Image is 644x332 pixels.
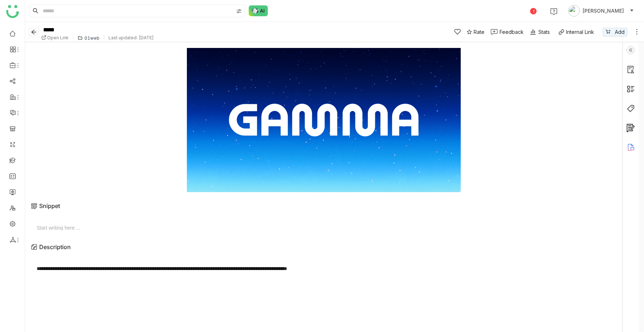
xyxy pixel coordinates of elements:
img: stats.svg [529,28,537,36]
span: [PERSON_NAME] [583,7,624,15]
div: Snippet [31,195,617,217]
span: Add [615,28,625,36]
img: search-type.svg [236,8,242,14]
div: Description [31,236,617,258]
img: help.svg [550,8,557,15]
span: Start writing here ... [37,220,611,231]
div: Stats [529,28,550,36]
button: [PERSON_NAME] [567,5,635,17]
div: Internal Link [566,29,594,35]
img: logo [6,5,19,18]
div: 01web [84,35,100,41]
a: Open Link [41,35,73,40]
div: 1 [530,8,537,14]
span: Open Link [47,35,69,40]
img: gamma-banner-8d71c455.png [180,48,468,192]
button: Add [603,28,627,36]
img: avatar [568,5,580,17]
span: Rate [474,28,484,36]
button: Back [28,26,40,38]
div: Last updated: [DATE] [104,35,158,40]
img: feedback-1.svg [491,29,498,35]
img: folder.svg [78,35,83,40]
div: Feedback [500,28,524,36]
img: ask-buddy-normal.svg [249,5,268,16]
